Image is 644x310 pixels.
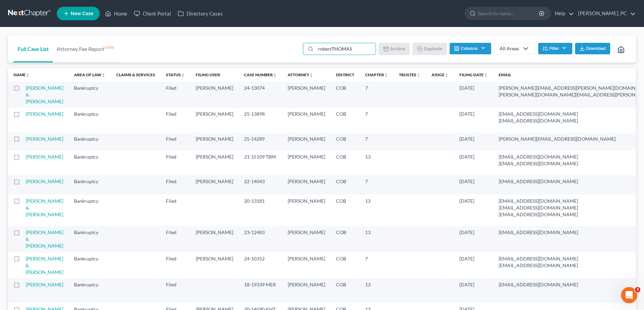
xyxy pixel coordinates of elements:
i: unfold_more [445,73,449,77]
td: Filed [161,82,190,108]
a: Full Case List [14,35,53,62]
td: [PERSON_NAME] [282,252,331,278]
button: Filter [538,43,572,54]
i: unfold_more [484,73,488,77]
td: Filed [161,252,190,278]
a: Home [102,7,130,20]
td: [DATE] [454,150,493,175]
td: Filed [161,195,190,226]
td: COB [331,133,360,150]
th: District [331,68,360,82]
td: 13 [360,226,393,252]
td: COB [331,252,360,278]
td: [PERSON_NAME] [282,226,331,252]
td: 23-12483 [239,226,282,252]
a: Filing Dateunfold_more [459,72,488,77]
i: unfold_more [26,73,30,77]
a: [PERSON_NAME] [26,178,63,184]
td: [PERSON_NAME] [282,133,331,150]
i: unfold_more [416,73,421,77]
td: COB [331,150,360,175]
td: 21-15109 TBM [239,150,282,175]
a: Area of Lawunfold_more [74,72,105,77]
td: COB [331,278,360,303]
td: [DATE] [454,108,493,132]
td: 13 [360,195,393,226]
td: Filed [161,133,190,150]
a: Directory Cases [174,7,226,20]
a: Trusteeunfold_more [399,72,421,77]
td: [PERSON_NAME] [190,82,239,108]
i: unfold_more [309,73,313,77]
td: [PERSON_NAME] [282,278,331,303]
td: Bankruptcy [69,133,111,150]
td: 24-13074 [239,82,282,108]
td: Filed [161,226,190,252]
a: [PERSON_NAME] & [PERSON_NAME] [26,85,63,104]
i: unfold_more [181,73,185,77]
span: 3 [635,287,640,292]
td: Bankruptcy [69,150,111,175]
td: Bankruptcy [69,175,111,195]
i: unfold_more [273,73,277,77]
td: COB [331,82,360,108]
td: 7 [360,82,393,108]
a: [PERSON_NAME] [26,154,63,160]
td: 24-10352 [239,252,282,278]
button: Download [575,43,610,54]
td: Bankruptcy [69,278,111,303]
a: [PERSON_NAME] [26,282,63,287]
input: Search by name... [316,43,376,55]
td: 7 [360,175,393,195]
th: Claims & Services [111,68,161,82]
a: Client Portal [130,7,174,20]
td: Bankruptcy [69,82,111,108]
sup: NEW [104,45,114,50]
td: [PERSON_NAME] [282,150,331,175]
td: COB [331,226,360,252]
td: Filed [161,108,190,132]
td: [PERSON_NAME] [190,133,239,150]
a: [PERSON_NAME], PC [575,7,636,20]
td: [PERSON_NAME] [282,195,331,226]
td: [DATE] [454,195,493,226]
td: [PERSON_NAME] [190,150,239,175]
td: 20-13181 [239,195,282,226]
td: COB [331,108,360,132]
td: COB [331,195,360,226]
button: Columns [450,43,491,54]
td: [DATE] [454,82,493,108]
i: unfold_more [101,73,105,77]
input: Search by name... [478,7,540,20]
td: 13 [360,150,393,175]
td: 22-14043 [239,175,282,195]
a: [PERSON_NAME] [26,111,63,117]
td: [PERSON_NAME] [282,108,331,132]
td: [DATE] [454,175,493,195]
td: [PERSON_NAME] [190,108,239,132]
a: Chapterunfold_more [365,72,388,77]
a: [PERSON_NAME] [26,136,63,142]
td: Bankruptcy [69,252,111,278]
a: Statusunfold_more [166,72,185,77]
td: COB [331,175,360,195]
td: Bankruptcy [69,195,111,226]
span: Download [586,46,606,51]
td: Filed [161,175,190,195]
a: Attorneyunfold_more [288,72,313,77]
a: Nameunfold_more [14,72,30,77]
td: [PERSON_NAME] [190,252,239,278]
th: Filing User [190,68,239,82]
td: [DATE] [454,278,493,303]
td: Bankruptcy [69,226,111,252]
td: [PERSON_NAME] [282,82,331,108]
a: Judgeunfold_more [431,72,449,77]
td: [DATE] [454,252,493,278]
span: New Case [71,11,93,16]
td: 25-14289 [239,133,282,150]
td: 7 [360,252,393,278]
td: 7 [360,133,393,150]
td: Filed [161,150,190,175]
td: 13 [360,278,393,303]
td: [PERSON_NAME] [282,175,331,195]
